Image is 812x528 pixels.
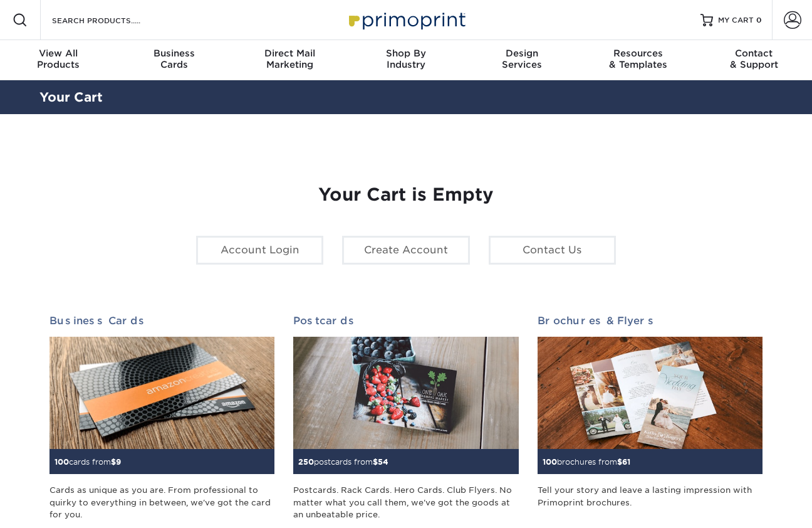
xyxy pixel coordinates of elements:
a: Direct MailMarketing [232,40,348,80]
span: 61 [622,457,630,467]
h2: Postcards [293,315,518,327]
span: $ [373,457,378,467]
div: Cards as unique as you are. From professional to quirky to everything in between, we've got the c... [49,484,274,520]
span: 100 [55,457,69,467]
a: BusinessCards [116,40,232,80]
img: Primoprint [343,6,469,33]
span: 9 [116,457,121,467]
span: $ [111,457,116,467]
a: Contact& Support [696,40,812,80]
div: Industry [348,48,464,70]
span: Contact [696,48,812,59]
span: Design [464,48,580,59]
img: Postcards [293,337,518,450]
a: Your Cart [39,90,103,105]
img: Brochures & Flyers [538,337,763,450]
div: & Templates [580,48,696,70]
div: Postcards. Rack Cards. Hero Cards. Club Flyers. No matter what you call them, we've got the goods... [293,484,518,520]
span: 54 [378,457,388,467]
span: 0 [756,16,762,24]
small: postcards from [298,457,388,467]
div: Services [464,48,580,70]
h1: Your Cart is Empty [49,184,763,206]
span: Direct Mail [232,48,348,59]
span: Shop By [348,48,464,59]
a: Shop ByIndustry [348,40,464,80]
a: Create Account [342,236,469,265]
div: Marketing [232,48,348,70]
span: 250 [298,457,314,467]
input: SEARCH PRODUCTS..... [51,13,173,28]
h2: Business Cards [49,315,274,327]
span: Business [116,48,232,59]
img: Business Cards [49,337,274,450]
span: $ [617,457,622,467]
div: Tell your story and leave a lasting impression with Primoprint brochures. [538,484,763,520]
a: DesignServices [464,40,580,80]
small: cards from [55,457,121,467]
small: brochures from [543,457,630,467]
div: & Support [696,48,812,70]
a: Resources& Templates [580,40,696,80]
span: Resources [580,48,696,59]
a: Account Login [196,236,323,265]
div: Cards [116,48,232,70]
span: MY CART [718,15,754,26]
a: Contact Us [489,236,616,265]
h2: Brochures & Flyers [538,315,763,327]
span: 100 [543,457,557,467]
